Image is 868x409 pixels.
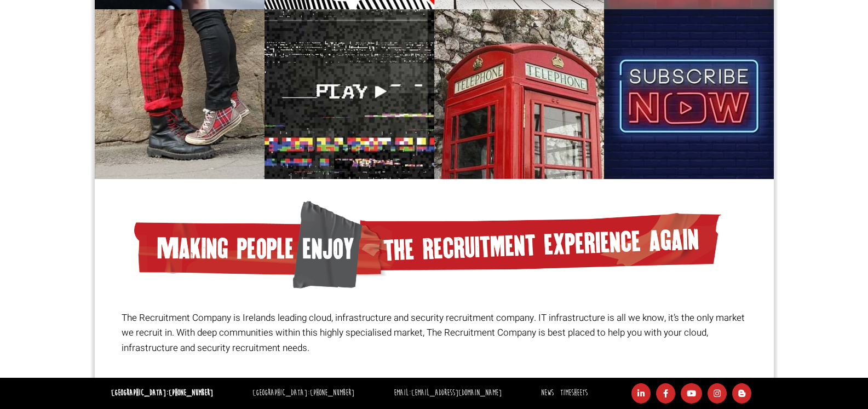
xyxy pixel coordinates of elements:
strong: [GEOGRAPHIC_DATA]: [111,388,213,398]
li: [GEOGRAPHIC_DATA]: [250,385,357,401]
a: News [541,388,554,398]
img: Making People Enjoy The Recruitment Experiance again [134,201,721,289]
p: The Recruitment Company is Irelands leading cloud, infrastructure and security recruitment compan... [122,310,746,355]
a: [PHONE_NUMBER] [310,388,354,398]
li: Email: [391,385,504,401]
a: Timesheets [560,388,588,398]
a: [EMAIL_ADDRESS][DOMAIN_NAME] [411,388,502,398]
a: [PHONE_NUMBER] [169,388,213,398]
